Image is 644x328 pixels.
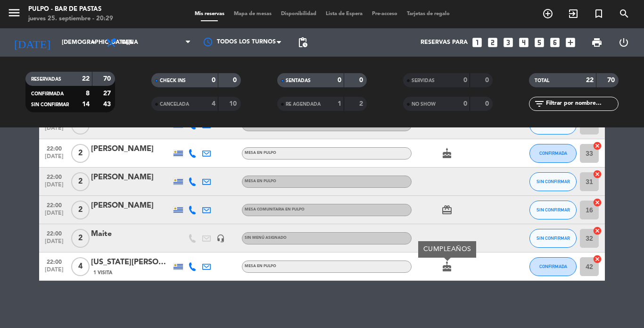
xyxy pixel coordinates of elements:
span: Tarjetas de regalo [402,11,454,17]
span: [DATE] [42,267,66,278]
i: search [619,8,630,19]
div: [US_STATE][PERSON_NAME] [91,256,171,269]
span: print [591,37,603,48]
span: CONFIRMADA [539,264,567,269]
i: cancel [593,141,602,151]
span: Mapa de mesas [229,11,276,17]
span: [DATE] [42,182,66,193]
strong: 14 [82,101,90,108]
span: CONFIRMADA [31,92,64,96]
i: cake [441,148,453,159]
input: Filtrar por nombre... [545,99,618,109]
span: [DATE] [42,125,66,136]
span: SIN CONFIRMAR [537,179,570,184]
span: 4 [71,257,90,276]
strong: 70 [607,77,617,84]
div: CUMPLEAÑOS [418,241,476,258]
i: headset_mic [216,234,225,243]
strong: 70 [103,76,113,82]
span: 1 Visita [93,269,112,277]
span: SIN CONFIRMAR [537,235,570,241]
strong: 0 [463,101,467,107]
i: looks_3 [502,36,514,49]
strong: 22 [82,76,90,82]
strong: 0 [212,77,215,84]
i: add_circle_outline [542,8,553,19]
span: [DATE] [42,238,66,249]
div: Pulpo - Bar de Pastas [28,5,113,14]
button: SIN CONFIRMAR [529,172,577,191]
span: 2 [71,229,90,248]
i: cancel [593,198,602,207]
strong: 0 [233,77,239,84]
i: looks_5 [533,36,545,49]
strong: 0 [359,77,365,84]
button: CONFIRMADA [529,144,577,163]
span: Reservas para [421,39,468,46]
span: SENTADAS [286,78,311,83]
span: SIN CONFIRMAR [537,207,570,212]
i: filter_list [534,98,545,109]
span: MESA EN PULPO [245,179,276,183]
i: exit_to_app [568,8,579,19]
span: 22:00 [42,171,66,182]
button: SIN CONFIRMAR [529,201,577,219]
span: 22:00 [42,256,66,267]
span: Pre-acceso [367,11,402,17]
span: SIN CONFIRMAR [31,102,69,107]
strong: 10 [229,101,239,107]
strong: 4 [212,101,215,107]
span: SERVIDAS [412,78,435,83]
span: CANCELADA [160,102,189,107]
span: RE AGENDADA [286,102,321,107]
span: 22:00 [42,227,66,238]
span: [DATE] [42,210,66,221]
strong: 1 [338,101,341,107]
i: menu [7,6,21,20]
span: 2 [71,144,90,163]
strong: 0 [485,77,491,84]
strong: 0 [485,101,491,107]
i: [DATE] [7,32,57,53]
i: arrow_drop_down [88,37,99,48]
i: looks_6 [549,36,561,49]
span: MESA EN PULPO [245,151,276,155]
strong: 2 [359,101,365,107]
i: looks_two [487,36,499,49]
div: [PERSON_NAME] [91,200,171,212]
strong: 0 [338,77,341,84]
button: menu [7,6,21,23]
span: NO SHOW [412,102,436,107]
i: card_giftcard [441,204,453,216]
i: looks_4 [518,36,530,49]
div: LOG OUT [610,28,637,57]
i: looks_one [471,36,483,49]
span: Lista de Espera [321,11,367,17]
span: 22:00 [42,199,66,210]
strong: 27 [103,90,113,97]
button: CONFIRMADA [529,257,577,276]
div: [PERSON_NAME] [91,143,171,155]
i: power_settings_new [618,37,629,48]
button: SIN CONFIRMAR [529,229,577,248]
span: MESA EN PULPO [245,264,276,268]
strong: 0 [463,77,467,84]
strong: 8 [86,90,90,97]
div: Maite [91,228,171,240]
strong: 43 [103,101,113,108]
span: [DATE] [42,153,66,164]
i: cancel [593,169,602,179]
span: MESA COMUNITARIA EN PULPO [245,208,305,211]
i: turned_in_not [593,8,604,19]
span: Cena [122,39,138,46]
span: RESERVADAS [31,77,61,82]
span: Mis reservas [190,11,229,17]
i: add_box [564,36,577,49]
span: pending_actions [297,37,308,48]
span: TOTAL [535,78,549,83]
span: 22:00 [42,143,66,153]
strong: 22 [586,77,594,84]
i: cancel [593,254,602,264]
span: CHECK INS [160,78,186,83]
span: 2 [71,172,90,191]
